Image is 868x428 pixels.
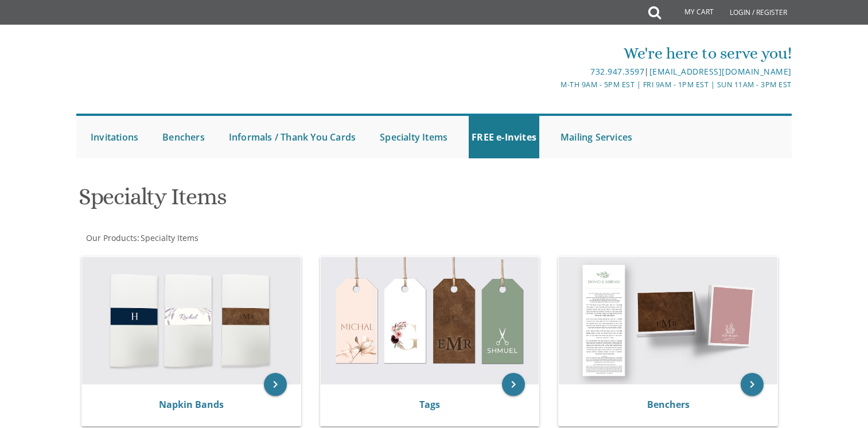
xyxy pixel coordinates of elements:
a: keyboard_arrow_right [264,373,287,396]
a: keyboard_arrow_right [502,373,525,396]
img: Napkin Bands [82,257,301,384]
a: keyboard_arrow_right [741,373,764,396]
h1: Specialty Items [79,184,547,218]
a: Invitations [88,116,141,158]
a: Mailing Services [558,116,635,158]
a: Benchers [647,398,690,411]
a: Benchers [159,116,208,158]
img: Tags [321,257,539,384]
div: We're here to serve you! [316,42,792,65]
div: M-Th 9am - 5pm EST | Fri 9am - 1pm EST | Sun 11am - 3pm EST [316,79,792,91]
div: | [316,65,792,79]
div: : [76,232,434,244]
a: 732.947.3597 [590,66,644,77]
img: Benchers [559,257,777,384]
a: Our Products [85,232,137,243]
a: Informals / Thank You Cards [226,116,359,158]
span: Specialty Items [141,232,198,243]
a: Tags [419,398,440,411]
a: My Cart [660,1,722,24]
a: FREE e-Invites [469,116,539,158]
a: Napkin Bands [159,398,224,411]
a: [EMAIL_ADDRESS][DOMAIN_NAME] [649,66,792,77]
a: Specialty Items [377,116,450,158]
a: Specialty Items [139,232,198,243]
